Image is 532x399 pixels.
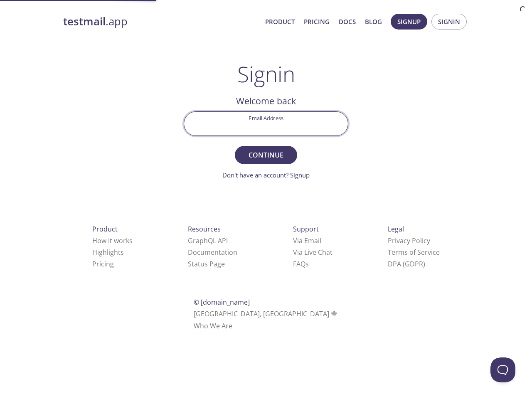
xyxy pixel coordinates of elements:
a: Highlights [92,248,124,257]
span: Continue [244,149,288,161]
span: Resources [188,224,221,234]
span: Support [293,224,319,234]
a: Documentation [188,248,237,257]
span: Product [92,224,118,234]
a: GraphQL API [188,236,228,245]
span: © [DOMAIN_NAME] [194,298,250,307]
h1: Signin [237,62,295,86]
a: Status Page [188,259,225,268]
a: Don't have an account? Signup [222,171,310,179]
a: Blog [365,16,382,27]
a: Pricing [92,259,114,268]
span: Legal [388,224,404,234]
span: s [305,259,309,268]
strong: testmail [63,14,106,29]
a: Product [265,16,295,27]
iframe: Help Scout Beacon - Open [490,357,515,382]
a: Who We Are [194,321,232,330]
h2: Welcome back [184,94,348,108]
a: Privacy Policy [388,236,430,245]
span: Signup [397,16,421,27]
a: Via Email [293,236,321,245]
a: Docs [339,16,356,27]
a: How it works [92,236,133,245]
a: testmail.app [63,15,259,29]
a: Via Live Chat [293,248,332,257]
span: [GEOGRAPHIC_DATA], [GEOGRAPHIC_DATA] [194,309,339,318]
button: Signup [391,14,427,30]
a: Pricing [304,16,330,27]
button: Continue [235,146,297,164]
span: Signin [438,16,460,27]
a: Terms of Service [388,248,440,257]
button: Signin [431,14,467,30]
a: DPA (GDPR) [388,259,425,268]
a: FAQ [293,259,309,268]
